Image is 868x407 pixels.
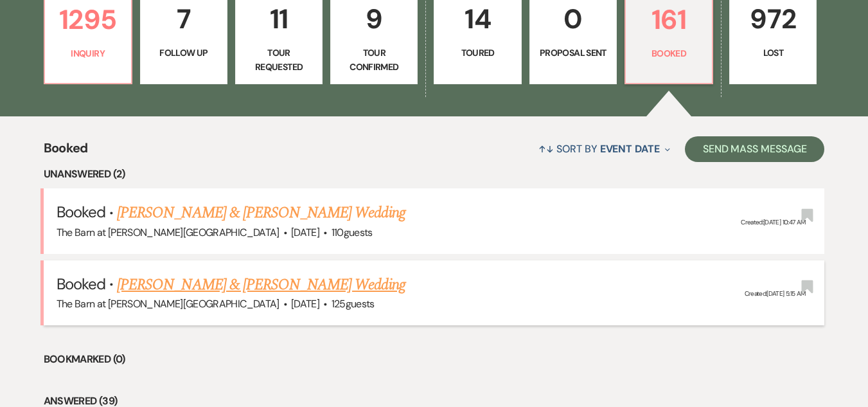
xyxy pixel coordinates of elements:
p: Toured [442,46,513,60]
span: Booked [57,274,105,294]
a: [PERSON_NAME] & [PERSON_NAME] Wedding [117,273,405,296]
span: Created: [DATE] 10:47 AM [741,218,805,226]
button: Sort By Event Date [533,132,675,166]
span: Booked [57,202,105,222]
p: Proposal Sent [538,46,608,60]
span: 125 guests [332,297,375,311]
span: The Barn at [PERSON_NAME][GEOGRAPHIC_DATA] [57,297,279,311]
p: Lost [738,46,808,60]
p: Tour Confirmed [339,46,409,75]
a: [PERSON_NAME] & [PERSON_NAME] Wedding [117,201,405,224]
span: [DATE] [291,226,319,239]
li: Unanswered (2) [44,166,825,183]
span: Event Date [600,142,660,156]
span: Created: [DATE] 5:15 AM [745,289,806,298]
span: Booked [44,138,88,166]
span: [DATE] [291,297,319,311]
span: ↑↓ [538,142,554,156]
span: 110 guests [332,226,373,239]
p: Tour Requested [244,46,314,75]
button: Send Mass Message [685,136,825,162]
p: Inquiry [53,46,123,60]
p: Follow Up [148,46,219,60]
li: Bookmarked (0) [44,351,825,368]
p: Booked [633,46,704,60]
span: The Barn at [PERSON_NAME][GEOGRAPHIC_DATA] [57,226,279,239]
